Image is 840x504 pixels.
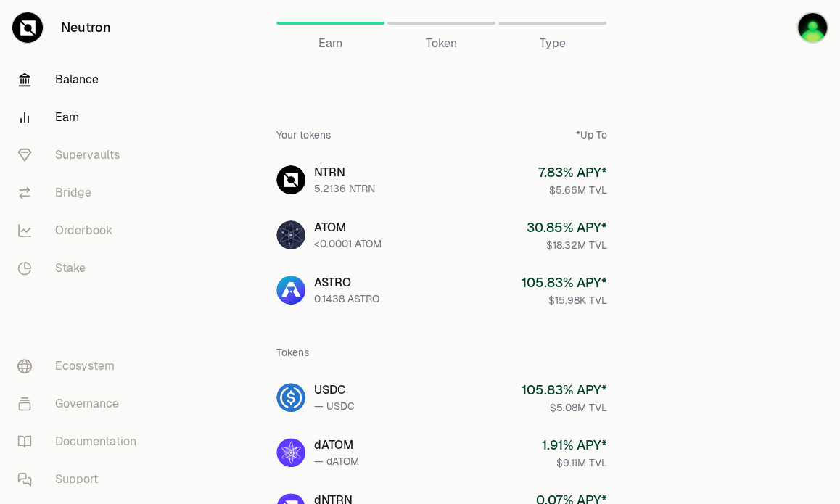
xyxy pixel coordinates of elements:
[276,220,305,249] img: ATOM
[542,435,607,455] div: 1.91 % APY*
[426,35,457,52] span: Token
[542,455,607,470] div: $9.11M TVL
[314,219,382,236] div: ATOM
[527,218,607,238] div: 30.85 % APY*
[522,400,607,415] div: $5.08M TVL
[540,35,566,52] span: Type
[6,423,157,460] a: Documentation
[522,293,607,307] div: $15.98K TVL
[314,454,359,468] div: — dATOM
[538,162,607,183] div: 7.83 % APY*
[6,212,157,249] a: Orderbook
[314,399,355,413] div: — USDC
[276,276,305,305] img: ASTRO
[314,437,359,454] div: dATOM
[6,174,157,212] a: Bridge
[6,99,157,136] a: Earn
[265,154,619,206] a: NTRNNTRN5.2136 NTRN7.83% APY*$5.66M TVL
[6,460,157,498] a: Support
[6,61,157,99] a: Balance
[6,136,157,174] a: Supervaults
[276,383,305,412] img: USDC
[265,371,619,424] a: USDCUSDC— USDC105.83% APY*$5.08M TVL
[6,347,157,385] a: Ecosystem
[318,35,342,52] span: Earn
[538,183,607,197] div: $5.66M TVL
[796,12,828,44] img: main
[314,181,375,196] div: 5.2136 NTRN
[276,345,309,360] div: Tokens
[6,249,157,287] a: Stake
[314,236,382,251] div: <0.0001 ATOM
[276,438,305,467] img: dATOM
[527,238,607,252] div: $18.32M TVL
[6,385,157,423] a: Governance
[265,209,619,261] a: ATOMATOM<0.0001 ATOM30.85% APY*$18.32M TVL
[576,128,607,142] div: *Up To
[314,292,379,306] div: 0.1438 ASTRO
[276,165,305,194] img: NTRN
[314,164,375,181] div: NTRN
[314,381,355,399] div: USDC
[265,426,619,479] a: dATOMdATOM— dATOM1.91% APY*$9.11M TVL
[276,128,331,142] div: Your tokens
[276,6,384,41] a: Earn
[314,274,379,292] div: ASTRO
[522,273,607,293] div: 105.83 % APY*
[265,264,619,316] a: ASTROASTRO0.1438 ASTRO105.83% APY*$15.98K TVL
[522,380,607,400] div: 105.83 % APY*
